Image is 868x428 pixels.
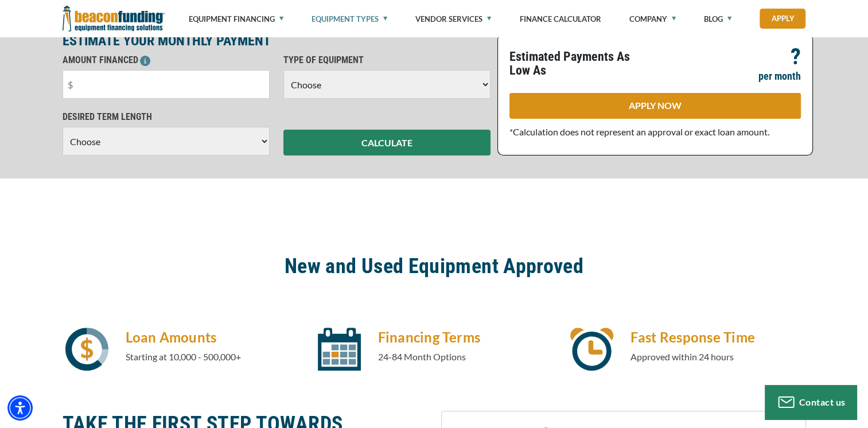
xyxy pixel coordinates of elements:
span: Contact us [799,396,846,407]
p: ? [791,50,801,64]
p: per month [758,69,801,83]
p: ESTIMATE YOUR MONTHLY PAYMENT [63,34,491,48]
span: *Calculation does not represent an approval or exact loan amount. [509,126,769,137]
p: Estimated Payments As Low As [509,50,648,77]
span: 24-84 Month Options [378,351,466,362]
button: CALCULATE [283,130,491,155]
a: Apply [760,9,805,29]
p: DESIRED TERM LENGTH [63,110,270,124]
span: Approved within 24 hours [630,351,734,362]
div: Accessibility Menu [7,395,33,421]
input: $ [63,70,270,99]
p: Starting at 10,000 - 500,000+ [126,350,301,364]
p: TYPE OF EQUIPMENT [283,53,491,67]
button: Contact us [765,385,857,419]
a: APPLY NOW [509,93,801,119]
p: AMOUNT FINANCED [63,53,270,67]
h2: New and Used Equipment Approved [63,253,806,279]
